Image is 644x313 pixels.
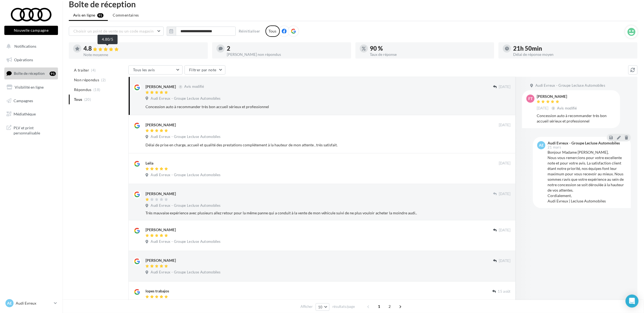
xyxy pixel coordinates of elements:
span: AE [539,143,544,148]
span: Opérations [14,57,33,62]
span: 15 août [498,289,511,294]
span: Visibilité en ligne [15,85,44,89]
div: Open Intercom Messenger [626,295,639,308]
button: 10 [316,303,329,311]
span: PLV et print personnalisable [14,124,56,136]
span: Avis modifié [184,85,204,89]
span: Audi Evreux - Groupe Lecluse Automobiles [151,203,221,208]
span: [DATE] [537,106,549,111]
span: 10 [318,305,323,309]
a: Médiathèque [3,108,59,120]
p: Audi Evreux [16,301,52,306]
a: PLV et print personnalisable [3,122,59,138]
span: 1 [375,302,384,311]
div: 2 [227,46,347,51]
div: [PERSON_NAME] [145,84,176,89]
span: (4) [91,68,96,72]
a: Boîte de réception91 [3,67,59,79]
a: AE Audi Evreux [4,298,58,308]
span: ft [528,96,533,101]
button: Réinitialiser [237,28,263,34]
span: [DATE] [499,85,511,89]
div: [PERSON_NAME] [145,122,176,128]
span: Médiathèque [14,112,36,116]
span: Avis modifié [557,106,577,110]
button: Tous les avis [128,65,183,75]
div: Tous [266,25,280,37]
span: [DATE] [499,228,511,233]
span: [DATE] [499,192,511,196]
div: 4.8 [83,46,203,52]
span: Audi Evreux - Groupe Lecluse Automobiles [151,173,221,178]
span: Commentaires [113,12,139,18]
span: Notifications [14,44,36,49]
div: [PERSON_NAME] [145,227,176,233]
a: Opérations [3,54,59,66]
div: 90 % [370,46,490,51]
div: Très mauvaise expérience avec plusieurs allez retour pour la même panne qui a conduit à la vente ... [145,210,511,216]
span: [DATE] [499,259,511,263]
a: Campagnes [3,95,59,107]
div: Délai de réponse moyen [513,53,633,56]
span: AE [7,301,12,306]
div: Concession auto à recommander très bon accueil sérieux et professionnel [145,104,475,109]
div: Concession auto à recommander très bon accueil sérieux et professionnel [537,113,616,124]
span: Tous les avis [133,67,155,72]
div: lopes trabajos [145,288,169,294]
span: 21 mars [548,146,561,149]
span: [DATE] [499,161,511,166]
span: Audi Evreux - Groupe Lecluse Automobiles [151,270,221,275]
button: Nouvelle campagne [4,26,58,35]
span: Campagnes [14,98,33,103]
span: A traiter [74,67,89,73]
button: Filtrer par note [185,65,225,75]
span: Boîte de réception [14,71,45,76]
div: [PERSON_NAME] [537,95,578,98]
span: Choisir un point de vente ou un code magasin [73,29,154,33]
span: Répondus [74,87,92,92]
button: Choisir un point de vente ou un code magasin [69,27,164,36]
div: Délai de prise en charge, accueil et qualité des prestations complètement à la hauteur de mon att... [145,142,475,148]
span: 2 [386,302,394,311]
span: Audi Evreux - Groupe Lecluse Automobiles [151,239,221,244]
span: Audi Evreux - Groupe Lecluse Automobiles [535,83,605,88]
div: 21h 50min [513,46,633,51]
button: Notifications [3,41,57,52]
div: Bonjour Madame [PERSON_NAME], Nous vous remercions pour votre excellente note et pour votre avis.... [548,150,627,204]
span: Audi Evreux - Groupe Lecluse Automobiles [151,96,221,101]
a: Visibilité en ligne [3,82,59,93]
span: résultats/page [332,304,355,309]
div: [PERSON_NAME] [145,191,176,196]
span: (2) [101,78,106,82]
div: [PERSON_NAME] non répondus [227,53,347,56]
span: Non répondus [74,77,99,83]
div: 4.80/5 [98,35,118,44]
span: [DATE] [499,123,511,128]
span: Afficher [300,304,313,309]
div: Taux de réponse [370,53,490,56]
span: Audi Evreux - Groupe Lecluse Automobiles [151,134,221,139]
div: Leila [145,160,153,166]
div: 91 [50,72,56,76]
div: [PERSON_NAME] [145,258,176,263]
span: (18) [93,88,100,92]
div: Audi Evreux - Groupe Lecluse Automobiles [548,141,620,145]
div: Note moyenne [83,53,203,57]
